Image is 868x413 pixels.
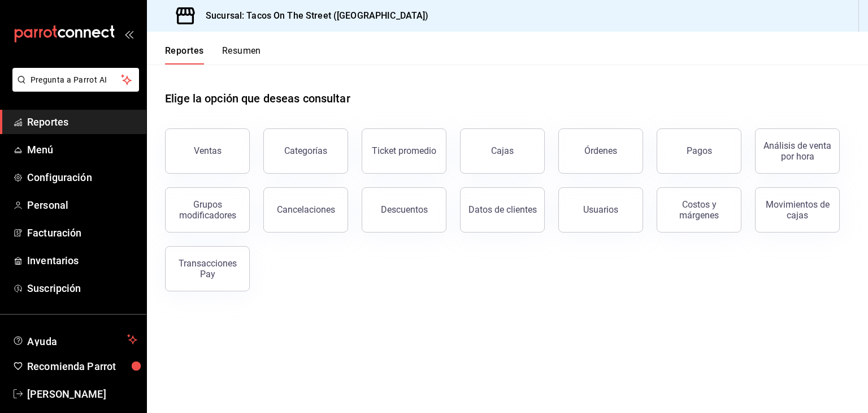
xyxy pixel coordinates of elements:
[165,45,261,64] div: navigation tabs
[755,128,840,174] button: Análisis de venta por hora
[165,246,250,291] button: Transacciones Pay
[27,225,137,240] span: Facturación
[27,114,137,130] span: Reportes
[27,253,137,268] span: Inventarios
[584,145,617,156] div: Órdenes
[12,68,139,92] button: Pregunta a Parrot AI
[165,90,350,107] h1: Elige la opción que deseas consultar
[381,204,428,215] div: Descuentos
[31,74,121,86] span: Pregunta a Parrot AI
[558,187,643,233] button: Usuarios
[460,187,545,233] button: Datos de clientes
[263,187,348,233] button: Cancelaciones
[664,199,734,221] div: Costos y márgenes
[687,145,712,156] div: Pagos
[27,281,137,296] span: Suscripción
[27,386,137,402] span: [PERSON_NAME]
[194,145,222,156] div: Ventas
[27,333,123,346] span: Ayuda
[583,204,618,215] div: Usuarios
[222,45,261,64] button: Resumen
[762,199,832,221] div: Movimientos de cajas
[172,258,242,279] div: Transacciones Pay
[491,145,514,156] div: Cajas
[362,128,446,174] button: Ticket promedio
[460,128,545,174] button: Cajas
[284,145,327,156] div: Categorías
[372,145,436,156] div: Ticket promedio
[165,45,204,64] button: Reportes
[124,29,133,38] button: open_drawer_menu
[657,128,741,174] button: Pagos
[27,197,137,213] span: Personal
[755,187,840,233] button: Movimientos de cajas
[762,140,832,162] div: Análisis de venta por hora
[468,204,537,215] div: Datos de clientes
[172,199,242,221] div: Grupos modificadores
[197,9,428,23] h3: Sucursal: Tacos On The Street ([GEOGRAPHIC_DATA])
[27,359,137,374] span: Recomienda Parrot
[27,142,137,157] span: Menú
[657,187,741,233] button: Costos y márgenes
[8,82,139,94] a: Pregunta a Parrot AI
[263,128,348,174] button: Categorías
[362,187,446,233] button: Descuentos
[277,204,335,215] div: Cancelaciones
[165,128,250,174] button: Ventas
[27,170,137,185] span: Configuración
[558,128,643,174] button: Órdenes
[165,187,250,233] button: Grupos modificadores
